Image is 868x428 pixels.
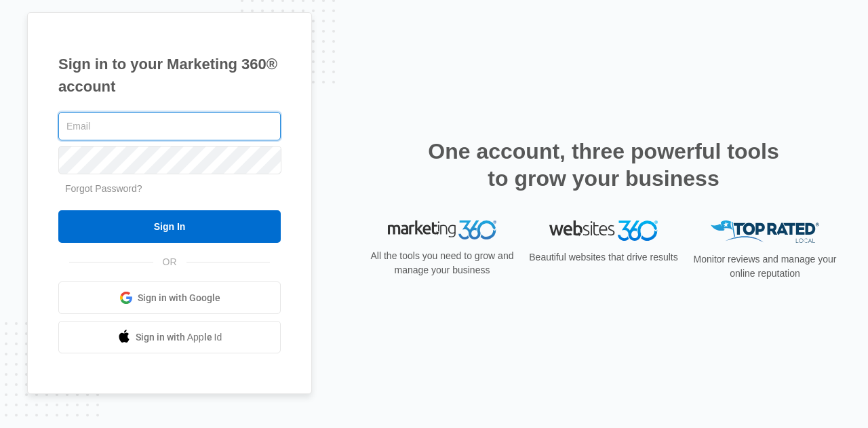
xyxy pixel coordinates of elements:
p: All the tools you need to grow and manage your business [366,249,518,277]
p: Monitor reviews and manage your online reputation [689,252,841,281]
a: Sign in with Apple Id [58,321,281,353]
img: Websites 360 [549,220,658,240]
h2: One account, three powerful tools to grow your business [424,138,783,192]
input: Email [58,112,281,140]
span: Sign in with Google [138,291,220,305]
input: Sign In [58,210,281,243]
a: Forgot Password? [65,183,142,194]
img: Marketing 360 [388,220,496,239]
a: Sign in with Google [58,281,281,314]
img: Top Rated Local [711,220,819,243]
span: Sign in with Apple Id [136,330,222,345]
h1: Sign in to your Marketing 360® account [58,53,281,98]
p: Beautiful websites that drive results [528,250,679,265]
span: OR [153,255,186,269]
